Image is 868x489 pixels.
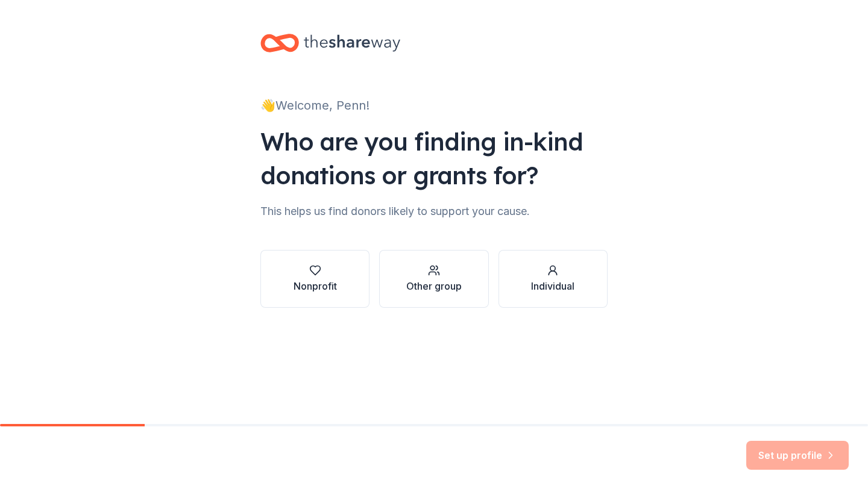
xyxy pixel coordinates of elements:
[406,279,462,293] div: Other group
[260,202,608,221] div: This helps us find donors likely to support your cause.
[294,279,337,293] div: Nonprofit
[498,250,608,308] button: Individual
[379,250,488,308] button: Other group
[531,279,574,293] div: Individual
[260,125,608,192] div: Who are you finding in-kind donations or grants for?
[260,250,370,308] button: Nonprofit
[260,96,608,115] div: 👋 Welcome, Penn!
